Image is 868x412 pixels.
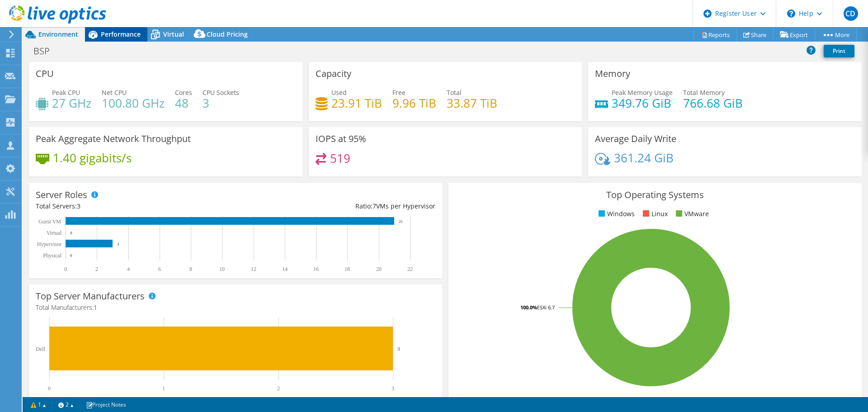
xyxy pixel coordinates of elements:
[29,46,64,56] h1: BSP
[36,291,145,301] h3: Top Server Manufacturers
[641,209,668,219] li: Linux
[447,88,462,97] span: Total
[52,98,91,108] h4: 27 GHz
[80,399,132,410] a: Project Notes
[38,218,61,225] text: Guest VM
[189,266,192,272] text: 8
[693,28,737,42] a: Reports
[36,134,191,144] h3: Peak Aggregate Network Throughput
[773,28,815,42] a: Export
[43,252,61,259] text: Physical
[64,266,67,272] text: 0
[77,202,80,210] span: 3
[36,69,54,79] h3: CPU
[376,266,382,272] text: 20
[48,385,51,392] text: 0
[101,30,141,38] span: Performance
[102,98,165,108] h4: 100.80 GHz
[282,266,288,272] text: 14
[683,98,743,108] h4: 766.68 GiB
[36,190,87,200] h3: Server Roles
[36,346,45,352] text: Dell
[787,9,795,18] svg: \n
[392,385,394,392] text: 3
[158,266,161,272] text: 6
[70,231,72,235] text: 0
[203,88,239,97] span: CPU Sockets
[175,98,192,108] h4: 48
[455,190,855,200] h3: Top Operating Systems
[815,28,857,42] a: More
[36,201,236,211] div: Total Servers:
[175,88,192,97] span: Cores
[52,88,80,97] span: Peak CPU
[94,303,97,312] span: 1
[331,88,347,97] span: Used
[612,88,673,97] span: Peak Memory Usage
[316,69,351,79] h3: Capacity
[447,98,497,108] h4: 33.87 TiB
[47,230,62,236] text: Virtual
[36,303,435,313] h4: Total Manufacturers:
[824,45,854,57] a: Print
[52,399,80,410] a: 2
[127,266,130,272] text: 4
[236,201,435,211] div: Ratio: VMs per Hypervisor
[38,30,78,38] span: Environment
[392,88,406,97] span: Free
[392,98,436,108] h4: 9.96 TiB
[344,266,350,272] text: 18
[683,88,725,97] span: Total Memory
[614,153,674,163] h4: 361.24 GiB
[736,28,774,42] a: Share
[219,266,225,272] text: 10
[373,202,376,210] span: 7
[520,304,537,311] tspan: 100.0%
[331,98,382,108] h4: 23.91 TiB
[844,6,858,21] span: CD
[117,242,119,246] text: 3
[95,266,98,272] text: 2
[596,209,635,219] li: Windows
[70,253,72,258] text: 0
[277,385,280,392] text: 2
[162,385,165,392] text: 1
[330,153,350,163] h4: 519
[399,219,403,224] text: 21
[203,98,239,108] h4: 3
[37,241,61,247] text: Hypervisor
[313,266,319,272] text: 16
[595,69,630,79] h3: Memory
[537,304,555,311] tspan: ESXi 6.7
[53,153,132,163] h4: 1.40 gigabits/s
[24,399,52,410] a: 1
[612,98,673,108] h4: 349.76 GiB
[316,134,366,144] h3: IOPS at 95%
[397,346,400,351] text: 3
[207,30,248,38] span: Cloud Pricing
[407,266,413,272] text: 22
[251,266,256,272] text: 12
[102,88,127,97] span: Net CPU
[163,30,184,38] span: Virtual
[674,209,709,219] li: VMware
[595,134,676,144] h3: Average Daily Write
